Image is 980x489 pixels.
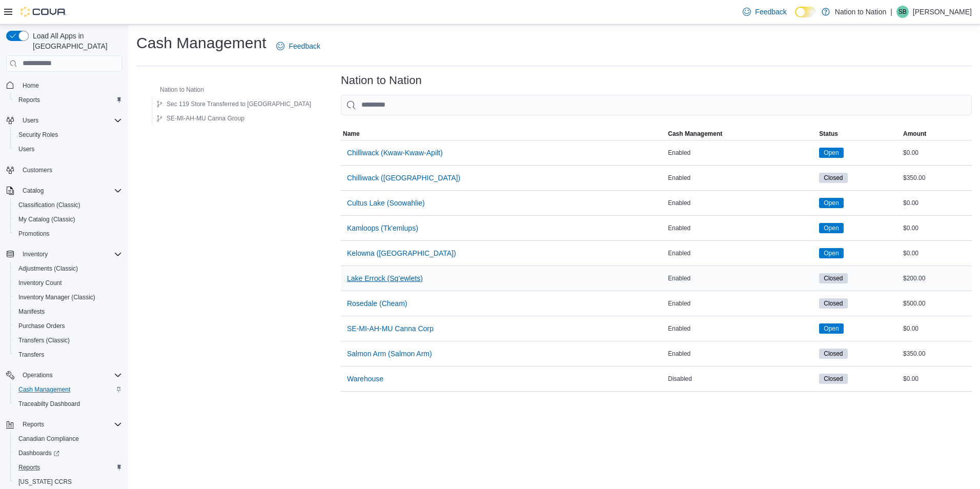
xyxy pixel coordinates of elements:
[18,96,40,104] span: Reports
[666,128,817,140] button: Cash Management
[152,112,249,125] button: SE-MI-AH-MU Canna Group
[10,348,126,362] button: Transfers
[666,348,817,360] div: Enabled
[14,291,99,303] a: Inventory Manager (Classic)
[824,148,839,157] span: Open
[18,215,75,223] span: My Catalog (Classic)
[14,277,122,289] span: Inventory Count
[14,447,122,459] span: Dashboards
[739,2,790,22] a: Feedback
[890,6,892,18] p: |
[901,272,972,284] div: $200.00
[160,86,204,94] span: Nation to Nation
[666,297,817,310] div: Enabled
[14,398,84,410] a: Traceabilty Dashboard
[824,223,839,233] span: Open
[18,418,48,431] button: Reports
[341,95,972,115] input: This is a search bar. As you type, the results lower in the page will automatically filter.
[18,248,52,260] button: Inventory
[901,322,972,335] div: $0.00
[824,324,839,333] span: Open
[18,264,78,273] span: Adjustments (Classic)
[341,128,666,140] button: Name
[14,334,74,347] a: Transfers (Classic)
[666,172,817,184] div: Enabled
[167,100,311,108] span: Sec 119 Store Transferred to [GEOGRAPHIC_DATA]
[666,222,817,234] div: Enabled
[18,336,70,344] span: Transfers (Classic)
[824,274,843,283] span: Closed
[14,143,38,155] a: Users
[347,323,434,334] span: SE-MI-AH-MU Canna Corp
[347,349,432,359] span: Salmon Arm (Salmon Arm)
[14,277,66,289] a: Inventory Count
[10,333,126,348] button: Transfers (Classic)
[901,172,972,184] div: $350.00
[10,198,126,212] button: Classification (Classic)
[18,131,58,139] span: Security Roles
[167,114,244,123] span: SE-MI-AH-MU Canna Group
[347,223,418,233] span: Kamloops (Tk'emlups)
[901,373,972,385] div: $0.00
[668,130,722,138] span: Cash Management
[14,305,49,318] a: Manifests
[666,373,817,385] div: Disabled
[152,98,315,110] button: Sec 119 Store Transferred to [GEOGRAPHIC_DATA]
[272,36,324,56] a: Feedback
[795,7,816,17] input: Dark Mode
[666,147,817,159] div: Enabled
[14,213,79,226] a: My Catalog (Classic)
[14,262,122,275] span: Adjustments (Classic)
[819,198,843,208] span: Open
[18,164,122,176] span: Customers
[23,166,52,174] span: Customers
[10,432,126,446] button: Canadian Compliance
[343,369,387,389] button: Warehouse
[824,249,839,258] span: Open
[10,397,126,411] button: Traceabilty Dashboard
[901,297,972,310] div: $500.00
[901,247,972,259] div: $0.00
[14,461,122,474] span: Reports
[10,475,126,489] button: [US_STATE] CCRS
[18,293,95,301] span: Inventory Manager (Classic)
[14,433,83,445] a: Canadian Compliance
[666,197,817,209] div: Enabled
[824,349,843,358] span: Closed
[347,374,383,384] span: Warehouse
[10,227,126,241] button: Promotions
[10,276,126,290] button: Inventory Count
[896,6,909,18] div: Sara Brown
[18,400,80,408] span: Traceabilty Dashboard
[819,148,843,158] span: Open
[23,420,44,429] span: Reports
[14,199,85,211] a: Classification (Classic)
[14,383,122,396] span: Cash Management
[18,385,70,394] span: Cash Management
[10,128,126,142] button: Security Roles
[341,74,422,87] h3: Nation to Nation
[666,247,817,259] div: Enabled
[136,33,266,53] h1: Cash Management
[819,273,847,283] span: Closed
[824,198,839,208] span: Open
[819,248,843,258] span: Open
[819,130,838,138] span: Status
[18,201,80,209] span: Classification (Classic)
[23,81,39,90] span: Home
[18,185,48,197] button: Catalog
[347,173,460,183] span: Chilliwack ([GEOGRAPHIC_DATA])
[343,243,460,263] button: Kelowna ([GEOGRAPHIC_DATA])
[23,116,38,125] span: Users
[2,184,126,198] button: Catalog
[824,374,843,383] span: Closed
[343,343,436,364] button: Salmon Arm (Salmon Arm)
[755,7,786,17] span: Feedback
[18,449,59,457] span: Dashboards
[18,351,44,359] span: Transfers
[18,369,122,381] span: Operations
[901,147,972,159] div: $0.00
[343,193,429,213] button: Cultus Lake (Soowahlie)
[14,129,62,141] a: Security Roles
[14,476,122,488] span: Washington CCRS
